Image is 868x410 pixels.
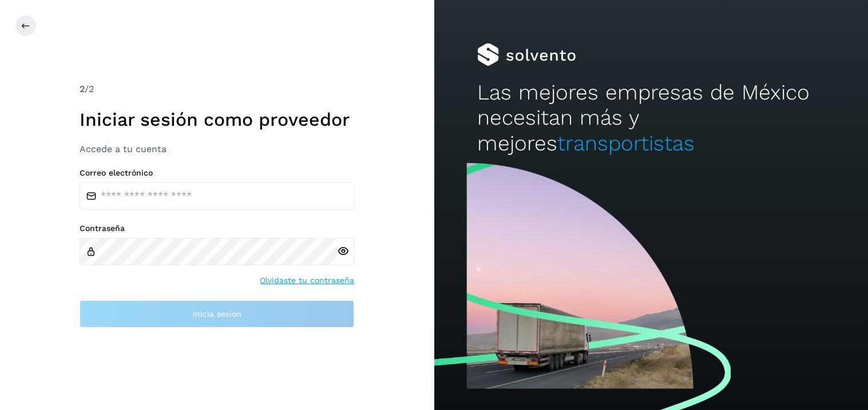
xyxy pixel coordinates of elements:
[80,109,354,130] h1: Iniciar sesión como proveedor
[80,224,354,233] label: Contraseña
[557,131,695,156] span: transportistas
[477,80,825,156] h2: Las mejores empresas de México necesitan más y mejores
[80,300,354,328] button: Inicia sesión
[80,82,354,96] div: /2
[80,83,85,94] span: 2
[80,144,354,154] h3: Accede a tu cuenta
[193,310,241,318] span: Inicia sesión
[260,274,354,286] a: Olvidaste tu contraseña
[80,168,354,178] label: Correo electrónico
